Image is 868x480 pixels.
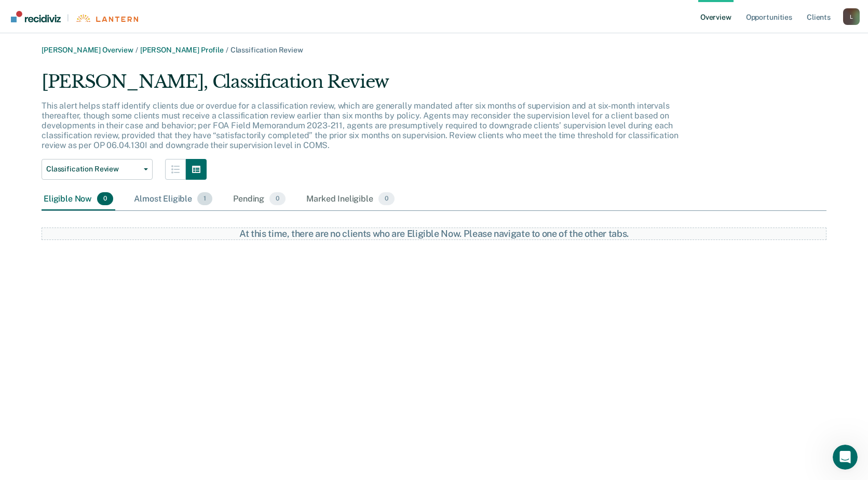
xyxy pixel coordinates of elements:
[46,165,140,174] span: Classification Review
[843,8,860,25] button: Profile dropdown button
[230,46,303,54] span: Classification Review
[133,46,140,54] span: /
[132,188,214,211] div: Almost Eligible1
[231,188,288,211] div: Pending0
[238,228,630,239] div: At this time, there are no clients who are Eligible Now. Please navigate to one of the other tabs.
[11,11,61,22] img: Recidiviz
[140,46,224,54] a: [PERSON_NAME] Profile
[61,14,75,22] span: |
[42,71,693,101] div: [PERSON_NAME], Classification Review
[42,159,153,180] button: Classification Review
[97,192,113,206] span: 0
[42,188,115,211] div: Eligible Now0
[378,192,395,206] span: 0
[833,445,858,470] iframe: Intercom live chat
[269,192,286,206] span: 0
[197,192,212,206] span: 1
[75,15,138,22] img: Lantern
[304,188,397,211] div: Marked Ineligible0
[42,101,678,151] p: This alert helps staff identify clients due or overdue for a classification review, which are gen...
[42,46,133,54] a: [PERSON_NAME] Overview
[843,8,860,25] div: L
[224,46,230,54] span: /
